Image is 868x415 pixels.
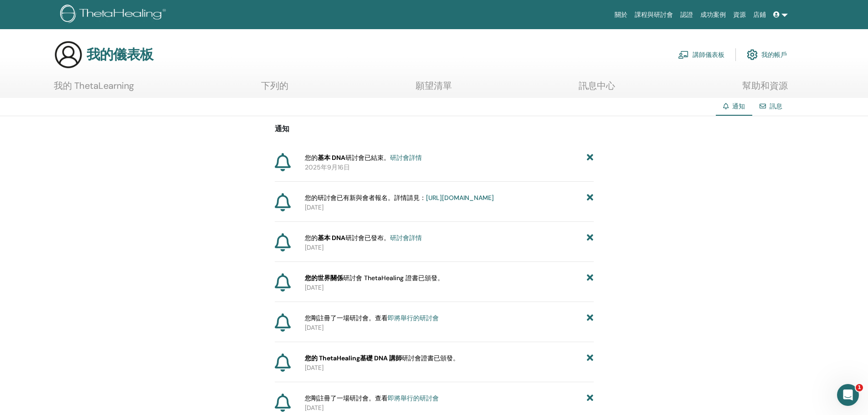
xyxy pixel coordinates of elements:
[693,51,724,59] font: 講師儀表板
[390,234,422,242] a: 研討會詳情
[680,11,693,18] font: 認證
[305,234,318,242] font: 您的
[343,274,418,282] font: 研討會 ThetaHealing 證書
[305,354,402,362] font: 您的 ThetaHealing基礎 DNA 講師
[305,364,324,372] font: [DATE]
[858,384,861,390] font: 1
[87,46,153,63] font: 我的儀表板
[837,384,859,406] iframe: 對講機即時聊天
[418,274,444,282] font: 已頒發。
[635,11,673,18] font: 課程與研討會
[677,6,697,23] a: 認證
[742,80,788,98] a: 幫助和資源
[416,80,452,98] a: 願望清單
[54,80,134,98] a: 我的 ThetaLearning
[54,80,134,92] font: 我的 ThetaLearning
[305,394,388,402] font: 您剛註冊了一場研討會。查看
[345,154,390,162] font: 研討會已結束。
[611,6,631,23] a: 關於
[305,154,318,162] font: 您的
[261,80,288,98] a: 下列的
[678,51,689,59] img: chalkboard-teacher.svg
[388,394,439,402] a: 即將舉行的研討會
[318,154,345,162] font: 基本 DNA
[579,80,615,92] font: 訊息中心
[305,163,350,171] font: 2025年9月16日
[631,6,677,23] a: 課程與研討會
[747,45,787,65] a: 我的帳戶
[700,11,726,18] font: 成功案例
[434,354,459,362] font: 已頒發。
[305,203,324,211] font: [DATE]
[753,11,766,18] font: 店鋪
[305,404,324,412] font: [DATE]
[390,154,422,162] a: 研討會詳情
[60,5,169,25] img: logo.png
[318,234,345,242] font: 基本 DNA
[416,80,452,92] font: 願望清單
[305,274,343,282] font: 您的世界關係
[426,194,494,202] a: [URL][DOMAIN_NAME]
[770,102,782,110] a: 訊息
[305,243,324,251] font: [DATE]
[54,40,83,69] img: generic-user-icon.jpg
[402,354,434,362] font: 研討會證書
[761,51,787,59] font: 我的帳戶
[305,323,324,332] font: [DATE]
[747,47,758,62] img: cog.svg
[732,102,745,110] font: 通知
[742,80,788,92] font: 幫助和資源
[275,124,289,133] font: 通知
[305,314,388,322] font: 您剛註冊了一場研討會。查看
[729,6,750,23] a: 資源
[305,283,324,292] font: [DATE]
[615,11,627,18] font: 關於
[697,6,729,23] a: 成功案例
[750,6,770,23] a: 店鋪
[345,234,390,242] font: 研討會已發布。
[579,80,615,98] a: 訊息中心
[388,314,439,322] a: 即將舉行的研討會
[305,194,426,202] font: 您的研討會已有新與會者報名。詳情請見：
[261,80,288,92] font: 下列的
[678,45,724,65] a: 講師儀表板
[733,11,746,18] font: 資源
